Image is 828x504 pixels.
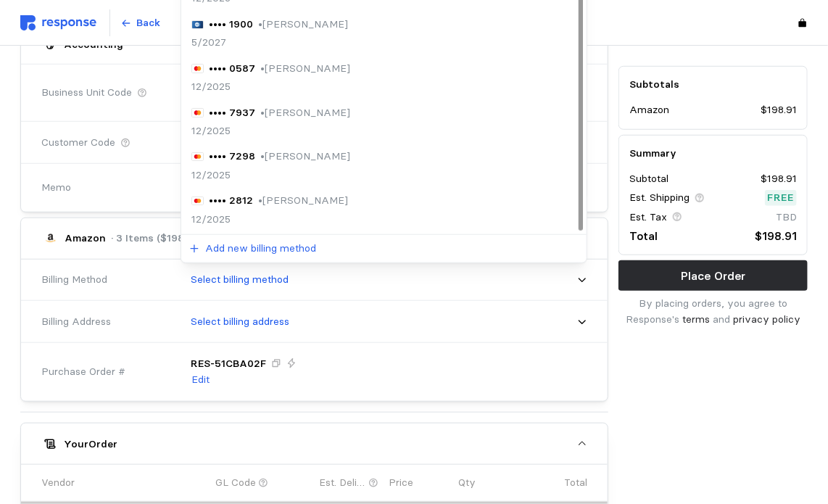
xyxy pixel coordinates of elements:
[389,475,413,491] p: Price
[41,135,115,151] span: Customer Code
[191,35,226,51] p: 5/2027
[112,9,169,37] button: Back
[320,475,366,491] p: Est. Delivery
[258,17,348,33] p: • [PERSON_NAME]
[191,123,231,139] p: 12/2025
[629,191,690,207] p: Est. Shipping
[618,296,808,327] p: By placing orders, you agree to Response's and
[260,61,350,77] p: • [PERSON_NAME]
[191,371,210,389] button: Edit
[191,168,231,183] p: 12/2025
[629,103,669,119] p: Amazon
[260,149,350,165] p: • [PERSON_NAME]
[41,85,132,101] span: Business Unit Code
[191,20,204,29] img: svg%3e
[41,180,71,196] span: Memo
[629,227,658,245] p: Total
[21,218,608,259] button: Amazon· 3 Items ($198.91)
[618,260,808,291] button: Place Order
[629,171,668,187] p: Subtotal
[191,356,266,372] p: RES-51CBA02F
[20,15,96,30] img: svg%3e
[65,437,118,452] h5: Your Order
[755,227,797,245] p: $198.91
[191,64,204,73] img: svg%3e
[191,372,210,388] p: Edit
[209,193,253,209] p: •••• 2812
[629,210,667,226] p: Est. Tax
[191,272,289,288] p: Select billing method
[209,61,255,77] p: •••• 0587
[260,105,350,121] p: • [PERSON_NAME]
[41,314,111,330] span: Billing Address
[41,272,107,288] span: Billing Method
[761,171,797,187] p: $198.91
[191,108,204,117] img: svg%3e
[65,231,106,247] p: Amazon
[209,17,253,33] p: •••• 1900
[733,313,800,326] a: privacy policy
[629,77,797,92] h5: Subtotals
[205,241,316,257] p: Add new billing method
[189,240,317,257] button: Add new billing method
[21,260,608,402] div: Amazon· 3 Items ($198.91)
[137,15,161,31] p: Back
[111,231,201,247] p: · 3 Items ($198.91)
[776,210,797,226] p: TBD
[681,267,745,285] p: Place Order
[209,149,255,165] p: •••• 7298
[458,475,476,491] p: Qty
[41,475,75,491] p: Vendor
[767,191,795,207] p: Free
[191,152,204,161] img: svg%3e
[191,314,289,330] p: Select billing address
[21,424,608,464] button: YourOrder
[191,197,204,205] img: svg%3e
[564,475,587,491] p: Total
[629,146,797,161] h5: Summary
[209,105,255,121] p: •••• 7937
[191,212,231,228] p: 12/2025
[258,193,348,209] p: • [PERSON_NAME]
[191,79,231,95] p: 12/2025
[682,313,710,326] a: terms
[761,103,797,119] p: $198.91
[215,475,256,491] p: GL Code
[41,364,125,380] span: Purchase Order #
